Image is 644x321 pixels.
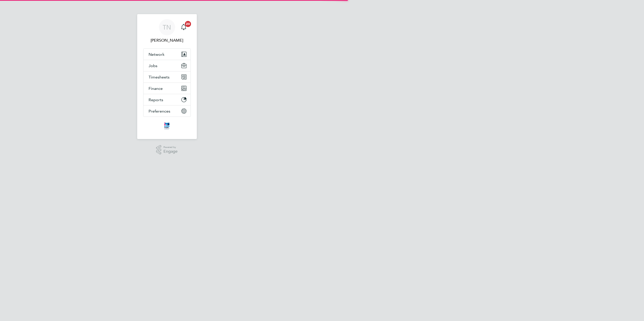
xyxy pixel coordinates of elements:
button: Finance [144,83,190,94]
button: Timesheets [144,71,190,83]
span: Preferences [149,109,170,114]
button: Network [144,49,190,60]
span: Network [149,52,164,57]
span: TN [163,24,171,31]
a: 20 [179,19,189,35]
span: Jobs [149,63,157,68]
button: Reports [144,94,190,105]
button: Jobs [144,60,190,71]
span: 20 [185,21,191,27]
span: Reports [149,97,163,102]
span: Powered by [163,145,178,149]
a: Powered byEngage [156,145,178,155]
button: Preferences [144,105,190,117]
span: Timesheets [149,75,170,79]
span: Engage [163,149,178,154]
span: Tom Newton [143,37,191,43]
a: TN[PERSON_NAME] [143,19,191,43]
img: itsconstruction-logo-retina.png [163,122,170,130]
nav: Main navigation [137,14,197,139]
a: Go to home page [143,122,191,130]
span: Finance [149,86,163,91]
